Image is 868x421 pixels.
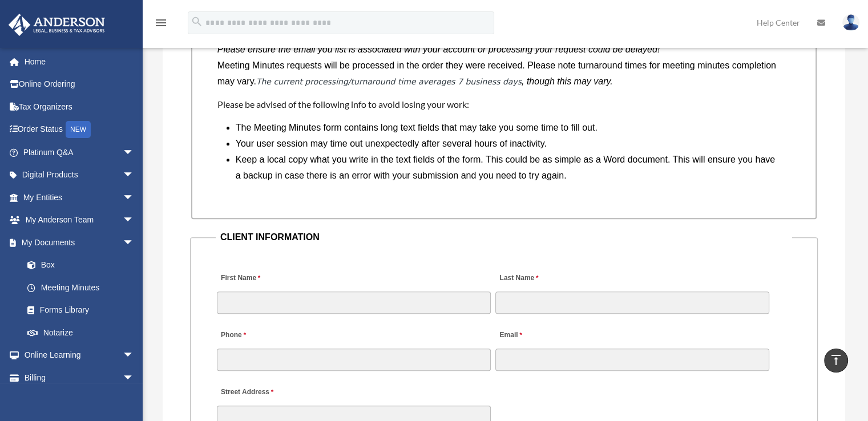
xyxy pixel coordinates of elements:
[123,164,146,187] span: arrow_drop_down
[8,95,151,118] a: Tax Organizers
[8,118,151,141] a: Order StatusNEW
[8,186,151,209] a: My Entitiesarrow_drop_down
[123,231,146,254] span: arrow_drop_down
[123,344,146,367] span: arrow_drop_down
[16,299,151,322] a: Forms Library
[495,328,524,343] label: Email
[842,14,859,31] img: User Pic
[829,353,843,367] i: vertical_align_top
[256,77,522,86] em: The current processing/turnaround time averages 7 business days
[154,16,168,30] i: menu
[8,164,151,187] a: Digital Productsarrow_drop_down
[16,276,146,299] a: Meeting Minutes
[217,98,791,111] h4: Please be advised of the following info to avoid losing your work:
[217,44,660,54] i: Please ensure the email you list is associated with your account or processing your request could...
[5,14,108,36] img: Anderson Advisors Platinum Portal
[123,366,146,390] span: arrow_drop_down
[8,50,151,73] a: Home
[66,121,91,138] div: NEW
[16,321,151,344] a: Notarize
[236,152,782,184] li: Keep a local copy what you write in the text fields of the form. This could be as simple as a Wor...
[8,141,151,164] a: Platinum Q&Aarrow_drop_down
[236,136,782,152] li: Your user session may time out unexpectedly after several hours of inactivity.
[217,58,791,90] p: Meeting Minutes requests will be processed in the order they were received. Please note turnaroun...
[123,209,146,232] span: arrow_drop_down
[217,385,325,400] label: Street Address
[236,120,782,136] li: The Meeting Minutes form contains long text fields that may take you some time to fill out.
[191,15,203,28] i: search
[217,271,263,286] label: First Name
[495,271,541,286] label: Last Name
[216,229,792,245] legend: CLIENT INFORMATION
[522,76,613,86] i: , though this may vary.
[154,20,168,30] a: menu
[8,209,151,232] a: My Anderson Teamarrow_drop_down
[8,73,151,96] a: Online Ordering
[8,231,151,254] a: My Documentsarrow_drop_down
[123,186,146,209] span: arrow_drop_down
[123,141,146,164] span: arrow_drop_down
[217,328,249,343] label: Phone
[824,349,848,373] a: vertical_align_top
[8,344,151,367] a: Online Learningarrow_drop_down
[8,366,151,389] a: Billingarrow_drop_down
[16,254,151,277] a: Box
